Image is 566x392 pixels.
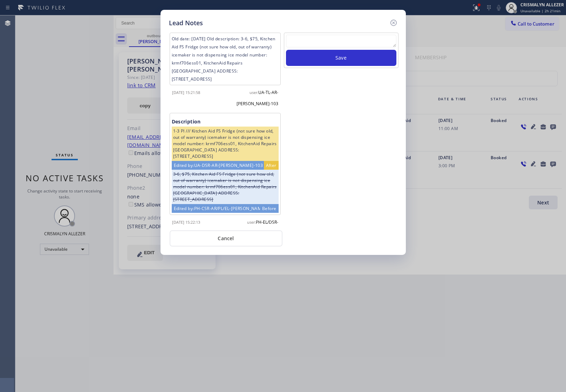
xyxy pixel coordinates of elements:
[247,219,256,225] span: user:
[250,90,258,95] span: user:
[237,219,278,236] span: PH-EL/DSR-[PERSON_NAME]-115
[169,18,203,28] h5: Lead Notes
[170,230,282,246] button: Cancel
[264,161,279,170] div: After
[172,161,265,170] div: Edited by: UA-DSR-AR-[PERSON_NAME]-103
[172,204,277,213] div: Edited by: PH-CSR-AR/PL/EL-[PERSON_NAME]-115
[172,127,279,161] div: 1-3 PI /// Kitchen Aid FS Fridge (not sure how old, out of warranty) icemaker is not dispensing i...
[260,204,278,213] div: Before
[172,170,279,204] div: 3-6, $75, Kitchen Aid FS Fridge (not sure how old, out of warranty) icemaker is not dispensing ic...
[170,33,281,85] div: Old date: [DATE] Old description: 3-6, $75, Kitchen Aid FS Fridge (not sure how old, out of warra...
[172,219,200,225] span: [DATE] 15:22:13
[286,50,396,66] button: Save
[172,90,200,95] span: [DATE] 15:21:58
[172,117,279,127] div: Description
